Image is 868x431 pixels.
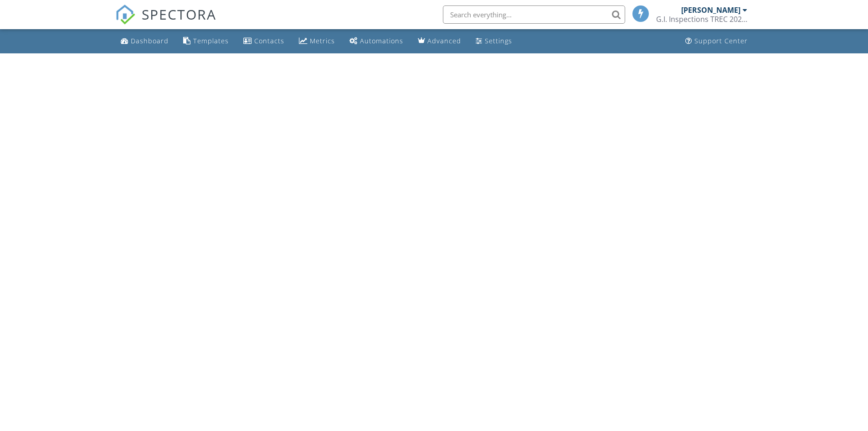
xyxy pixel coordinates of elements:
[346,33,407,50] a: Automations (Basic)
[694,36,748,45] div: Support Center
[485,36,512,45] div: Settings
[131,36,169,45] div: Dashboard
[180,33,232,50] a: Templates
[360,36,403,45] div: Automations
[115,5,135,25] img: The Best Home Inspection Software - Spectora
[414,33,465,50] a: Advanced
[682,33,751,50] a: Support Center
[310,36,335,45] div: Metrics
[254,36,284,45] div: Contacts
[472,33,516,50] a: Settings
[193,36,229,45] div: Templates
[115,12,216,31] a: SPECTORA
[142,5,216,24] span: SPECTORA
[656,15,747,24] div: G.I. Inspections TREC 20252
[117,33,172,50] a: Dashboard
[443,5,625,24] input: Search everything...
[295,33,339,50] a: Metrics
[427,36,461,45] div: Advanced
[240,33,288,50] a: Contacts
[681,5,740,15] div: [PERSON_NAME]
